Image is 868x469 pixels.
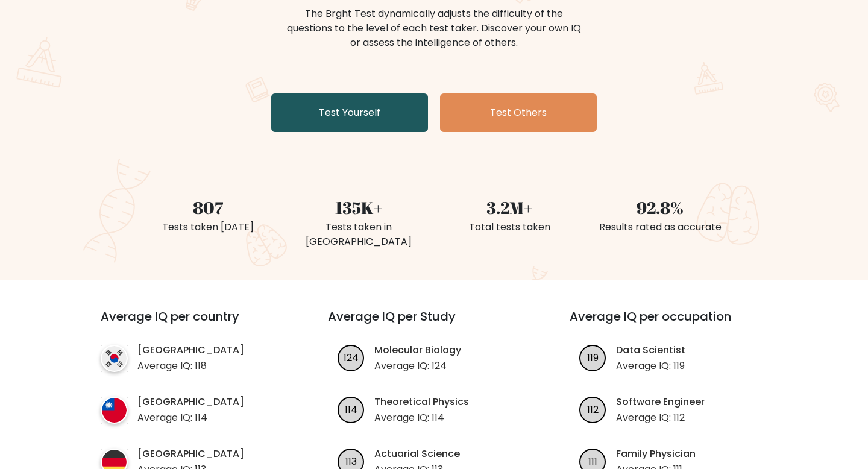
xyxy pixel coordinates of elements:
div: Results rated as accurate [592,220,728,234]
h3: Average IQ per Study [328,309,541,338]
div: Tests taken in [GEOGRAPHIC_DATA] [291,220,427,249]
a: [GEOGRAPHIC_DATA] [137,447,244,461]
text: 114 [345,402,357,416]
p: Average IQ: 114 [374,411,469,425]
a: Test Others [440,93,597,132]
p: Average IQ: 118 [137,359,244,373]
a: [GEOGRAPHIC_DATA] [137,343,244,357]
img: country [101,345,128,372]
text: 124 [344,350,359,364]
a: Family Physician [616,447,696,461]
a: [GEOGRAPHIC_DATA] [137,395,244,409]
a: Theoretical Physics [374,395,469,409]
a: Software Engineer [616,395,705,409]
img: country [101,397,128,424]
p: Average IQ: 114 [137,411,244,425]
p: Average IQ: 112 [616,411,705,425]
a: Test Yourself [271,93,428,132]
div: Total tests taken [441,220,577,234]
text: 119 [587,350,599,364]
h3: Average IQ per country [101,309,285,338]
div: 3.2M+ [441,195,577,220]
a: Molecular Biology [374,343,461,357]
div: The Brght Test dynamically adjusts the difficulty of the questions to the level of each test take... [283,7,585,50]
div: 135K+ [291,195,427,220]
div: 92.8% [592,195,728,220]
text: 113 [345,454,357,468]
div: Tests taken [DATE] [140,220,276,234]
p: Average IQ: 119 [616,359,685,373]
a: Actuarial Science [374,447,460,461]
div: 807 [140,195,276,220]
h3: Average IQ per occupation [570,309,782,338]
a: Data Scientist [616,343,685,357]
text: 112 [587,402,599,416]
p: Average IQ: 124 [374,359,461,373]
text: 111 [588,454,597,468]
